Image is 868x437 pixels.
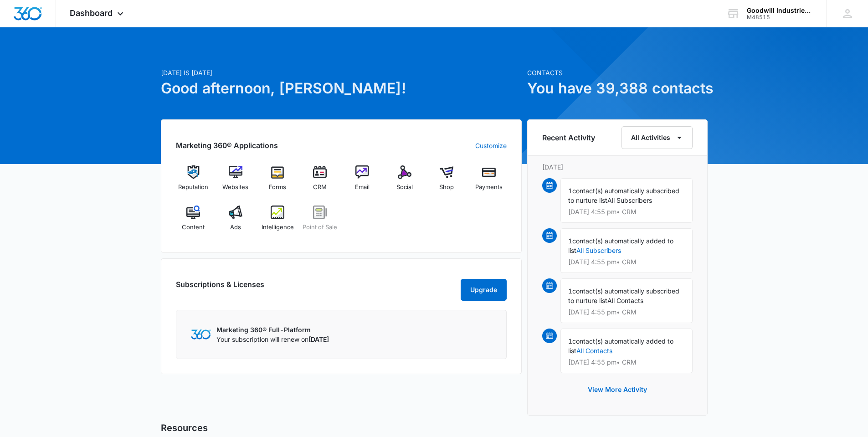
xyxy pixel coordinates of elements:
span: contact(s) automatically added to list [568,237,673,254]
span: Payments [475,183,503,192]
span: contact(s) automatically added to list [568,337,673,355]
a: Reputation [176,165,211,198]
p: Contacts [527,68,708,77]
p: [DATE] [542,162,693,172]
span: Forms [269,183,286,192]
span: 1 [568,287,572,295]
a: Social [387,165,422,198]
h1: Good afternoon, [PERSON_NAME]! [161,77,522,99]
a: Payments [472,165,507,198]
div: account name [747,7,813,14]
a: Shop [429,165,464,198]
a: Email [345,165,380,198]
span: 1 [568,337,572,345]
a: Intelligence [260,206,295,238]
a: Websites [218,165,253,198]
span: Point of Sale [303,223,337,232]
a: Forms [260,165,295,198]
p: Marketing 360® Full-Platform [216,325,329,334]
a: Point of Sale [303,206,338,238]
a: Ads [218,206,253,238]
span: Shop [439,183,454,192]
span: All Subscribers [607,196,652,204]
span: 1 [568,187,572,195]
h5: Resources [161,421,708,435]
button: All Activities [621,126,693,149]
h2: Subscriptions & Licenses [176,279,264,297]
div: account id [747,14,813,21]
span: contact(s) automatically subscribed to nurture list [568,187,679,204]
span: 1 [568,237,572,245]
p: [DATE] 4:55 pm • CRM [568,209,685,215]
span: [DATE] [308,335,329,343]
a: Content [176,206,211,238]
span: Websites [222,183,248,192]
p: [DATE] 4:55 pm • CRM [568,259,685,265]
span: All Contacts [607,297,643,304]
span: Content [182,223,205,232]
span: CRM [313,183,327,192]
p: [DATE] is [DATE] [161,68,522,77]
span: Ads [230,223,241,232]
button: Upgrade [461,279,507,301]
button: View More Activity [579,379,656,401]
a: All Subscribers [576,247,621,254]
h6: Recent Activity [542,132,595,143]
p: Your subscription will renew on [216,334,329,344]
span: contact(s) automatically subscribed to nurture list [568,287,679,304]
p: [DATE] 4:55 pm • CRM [568,309,685,315]
img: Marketing 360 Logo [191,329,211,339]
a: Customize [475,141,507,150]
span: Intelligence [262,223,294,232]
span: Reputation [178,183,208,192]
p: [DATE] 4:55 pm • CRM [568,359,685,365]
span: Email [355,183,370,192]
a: All Contacts [576,347,612,355]
span: Dashboard [70,8,113,18]
h1: You have 39,388 contacts [527,77,708,99]
span: Social [396,183,413,192]
h2: Marketing 360® Applications [176,140,278,151]
a: CRM [303,165,338,198]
